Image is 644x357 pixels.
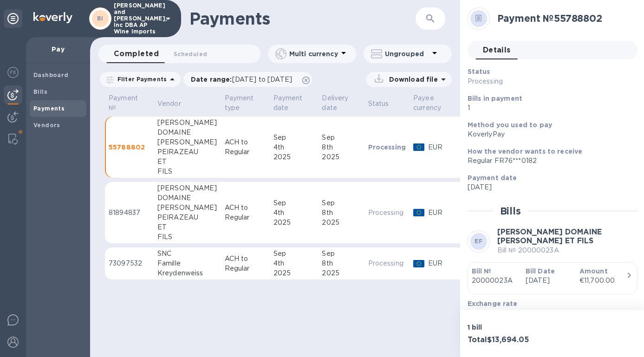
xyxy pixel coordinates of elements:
div: Unpin categories [4,9,22,28]
p: EUR [428,208,453,218]
p: Processing [368,208,406,218]
span: Status [368,99,401,109]
div: Sep [322,133,360,143]
b: Exchange rate [468,300,518,307]
p: Ungrouped [385,49,429,58]
p: 1 bill [468,323,549,332]
div: [PERSON_NAME] [157,118,217,128]
p: Payment type [225,93,254,113]
p: [DATE] [468,182,630,192]
div: 2025 [273,218,315,227]
span: Vendor [157,99,193,109]
p: 81894837 [109,208,150,218]
div: Sep [273,133,315,143]
div: DOMAINE [157,193,217,203]
span: Payee currency [413,93,453,113]
p: Payment № [109,93,138,113]
p: 20000023A [472,276,518,286]
b: How the vendor wants to receive [468,148,583,155]
b: Bill № [472,267,492,275]
div: PEIRAZEAU [157,147,217,157]
p: ACH to Regular [225,254,266,273]
div: 4th [273,143,315,152]
p: Payment date [273,93,303,113]
div: FILS [157,232,217,242]
div: Sep [322,198,360,208]
h1: Payments [189,9,416,28]
div: Regular FR76***0182 [468,156,630,166]
div: ET [157,222,217,232]
p: Date range : [191,75,297,84]
b: Dashboard [33,71,69,78]
div: 2025 [273,268,315,278]
div: 4th [273,208,315,218]
p: Multi currency [289,49,338,58]
b: Payment date [468,174,517,182]
b: Bills [33,88,47,95]
div: 2025 [322,218,360,227]
p: 1 [468,103,630,113]
div: KoverlyPay [468,130,630,139]
div: DOMAINE [157,128,217,137]
b: Status [468,68,490,75]
p: Processing [468,77,576,86]
div: [PERSON_NAME] [157,203,217,213]
h3: Total $13,694.05 [468,336,549,344]
div: 8th [322,259,360,268]
p: ACH to Regular [225,203,266,222]
span: Completed [114,47,159,60]
div: [PERSON_NAME] [157,183,217,193]
b: EF [475,238,482,245]
p: Payee currency [413,93,441,113]
div: 2025 [273,152,315,162]
b: Method you used to pay [468,121,552,129]
span: Scheduled [174,49,207,59]
b: Payments [33,105,65,112]
p: [PERSON_NAME] and [PERSON_NAME], Inc DBA AP Wine Imports [114,2,160,35]
div: 8th [322,208,360,218]
div: Kreydenweiss [157,268,217,278]
div: SNC [157,249,217,259]
p: Pay [33,45,83,54]
div: Date range:[DATE] to [DATE] [183,72,312,87]
b: Amount [579,267,608,275]
p: Filter Payments [114,75,167,83]
div: Sep [273,198,315,208]
p: 73097532 [109,259,150,268]
b: Bill Date [526,267,555,275]
span: [DATE] to [DATE] [232,76,292,83]
h2: Bills [500,205,521,217]
p: 1.170432 (inverse: 0.85438) [468,308,630,318]
p: Processing [368,259,406,268]
p: Delivery date [322,93,348,113]
p: Bill № 20000023A [497,246,637,255]
h2: Payment № 55788802 [497,13,630,24]
div: 2025 [322,268,360,278]
p: EUR [428,143,453,152]
p: EUR [428,259,453,268]
b: [PERSON_NAME] DOMAINE [PERSON_NAME] ET FILS [497,227,602,245]
div: 8th [322,143,360,152]
div: [PERSON_NAME] [157,137,217,147]
p: [DATE] [526,276,572,286]
div: PEIRAZEAU [157,213,217,222]
p: 55788802 [109,143,150,152]
div: €11,700.00 [579,276,626,286]
span: Payment № [109,93,150,113]
p: Status [368,99,389,109]
div: Sep [273,249,315,259]
p: ACH to Regular [225,137,266,157]
div: ET [157,157,217,167]
p: Download file [385,75,438,84]
span: Payment type [225,93,266,113]
span: Delivery date [322,93,360,113]
span: Details [483,44,511,57]
button: Bill №20000023ABill Date[DATE]Amount€11,700.00 [468,262,637,294]
span: Payment date [273,93,315,113]
p: Processing [368,143,406,152]
div: 4th [273,259,315,268]
div: Sep [322,249,360,259]
b: BI [97,15,104,22]
img: Foreign exchange [7,67,19,78]
img: Logo [33,12,72,23]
